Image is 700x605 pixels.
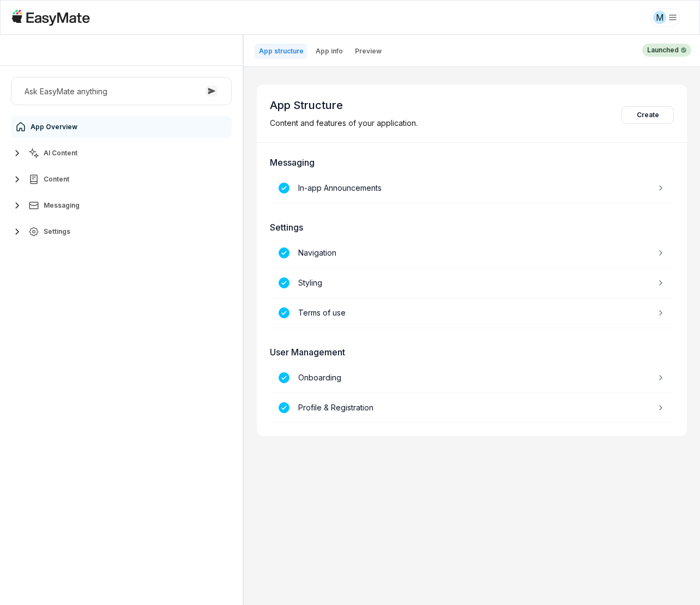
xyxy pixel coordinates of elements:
span: Content [44,175,69,184]
h3: Messaging [270,156,674,169]
button: Content [11,168,232,190]
button: Ask EasyMate anything [11,77,232,105]
p: App Structure [270,98,418,113]
span: AI Content [44,149,77,158]
p: Launched [647,45,679,55]
a: App Overview [11,116,232,138]
p: Onboarding [298,372,341,384]
a: Profile & Registration [270,393,674,423]
p: Preview [355,47,382,56]
span: App Overview [31,123,77,131]
button: Create [621,106,674,124]
p: App info [316,47,343,56]
div: M [653,11,666,24]
h3: User Management [270,346,674,359]
a: Navigation [270,238,674,268]
span: Messaging [44,201,80,210]
p: In-app Announcements [298,182,382,194]
a: Styling [270,268,674,298]
button: Settings [11,221,232,243]
p: App structure [259,47,304,56]
p: Navigation [298,247,336,259]
span: Settings [44,227,70,236]
a: Terms of use [270,298,674,328]
p: Terms of use [298,307,346,319]
p: Content and features of your application. [270,117,418,129]
h3: Settings [270,221,674,234]
a: In-app Announcements [270,173,674,203]
button: Messaging [11,195,232,216]
button: AI Content [11,142,232,164]
p: Profile & Registration [298,402,373,414]
a: Onboarding [270,363,674,393]
p: Styling [298,277,322,289]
